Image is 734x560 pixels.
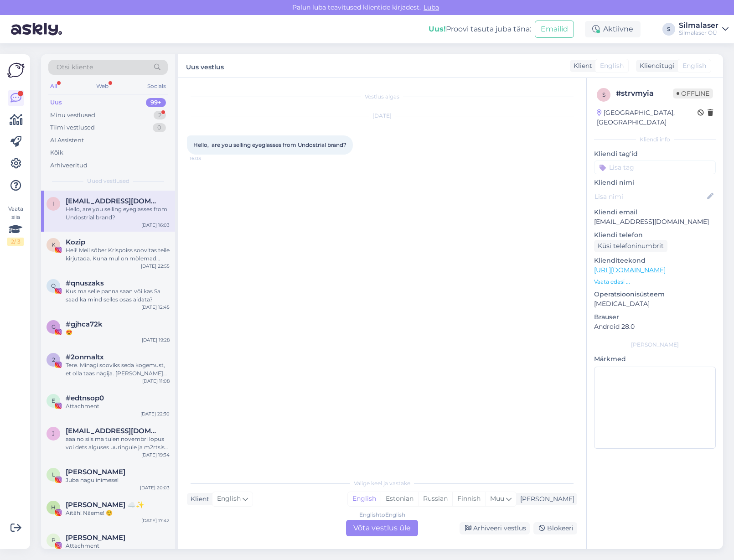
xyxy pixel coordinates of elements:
p: Vaata edasi ... [594,278,716,286]
div: [PERSON_NAME] [517,494,574,504]
a: [URL][DOMAIN_NAME] [594,266,666,274]
div: AI Assistent [50,136,84,145]
div: Juba nagu inimesel [66,476,170,484]
div: Attachment [66,542,170,550]
div: All [48,80,59,92]
span: Otsi kliente [57,62,93,72]
div: Blokeeri [533,522,577,534]
div: English to English [359,511,405,519]
div: [DATE] 17:42 [141,517,170,524]
div: Silmalaser OÜ [679,29,718,36]
div: [DATE] [187,112,577,120]
span: q [51,282,56,289]
div: Aitäh! Näeme! ☺️ [66,509,170,517]
div: Uus [50,98,62,107]
span: I [52,200,54,207]
span: Hello, are you selling eyeglasses from Undostrial brand? [193,141,346,148]
div: [DATE] 12:45 [141,304,170,311]
span: Uued vestlused [87,177,129,185]
div: Aktiivne [585,21,641,37]
span: English [682,61,706,71]
img: Askly Logo [7,62,25,79]
p: Kliendi nimi [594,178,716,187]
span: #gjhca72k [66,320,103,328]
div: [DATE] 11:08 [142,378,170,384]
div: # strvmyia [616,88,673,99]
div: 2 / 3 [7,238,24,246]
p: Kliendi tag'id [594,149,716,159]
div: Kus ma selle panna saan või kas Sa saad ka mind selles osas aidata? [66,287,170,304]
div: [DATE] 22:55 [141,263,170,270]
div: aaa no siis ma tulen novembri lopus voi dets alguses uuringule ja m2rtsis opile kui silm lubab . ... [66,435,170,451]
span: #qnuszaks [66,279,104,287]
span: L [52,471,55,478]
button: Emailid [535,21,574,38]
span: Lisabet Loigu [66,468,125,476]
p: Märkmed [594,354,716,364]
div: Russian [418,492,452,506]
b: Uus! [429,25,446,33]
div: [DATE] 19:34 [141,451,170,458]
div: Arhiveeri vestlus [460,522,530,534]
div: Web [94,80,110,92]
span: English [217,494,241,504]
div: [GEOGRAPHIC_DATA], [GEOGRAPHIC_DATA] [597,108,698,127]
div: Klient [187,494,209,504]
span: Ingalikhalil@gmail.com [66,197,160,205]
input: Lisa tag [594,161,716,174]
div: Attachment [66,402,170,410]
div: 0 [153,123,166,132]
div: Silmalaser [679,22,718,29]
div: Minu vestlused [50,111,95,120]
div: [DATE] 16:03 [141,222,170,228]
span: h [51,504,56,511]
div: [PERSON_NAME] [594,341,716,349]
span: Luba [421,3,442,11]
div: Finnish [452,492,485,506]
p: Klienditeekond [594,256,716,265]
span: e [52,397,55,404]
label: Uus vestlus [186,60,224,72]
span: helen ☁️✨ [66,501,145,509]
div: 2 [154,111,166,120]
div: 😍 [66,328,170,337]
span: g [52,323,56,330]
p: [MEDICAL_DATA] [594,299,716,309]
span: jasmine.mahov@gmail.com [66,427,160,435]
div: Hello, are you selling eyeglasses from Undostrial brand? [66,205,170,222]
p: Android 28.0 [594,322,716,332]
div: Heii! Meil sõber Krispoiss soovitas teile kirjutada. Kuna mul on mõlemad silmad -5 kanti, siis mõ... [66,246,170,263]
p: Brauser [594,312,716,322]
span: 2 [52,356,55,363]
div: Proovi tasuta juba täna: [429,24,531,35]
span: j [52,430,55,437]
span: 16:03 [190,155,224,162]
a: SilmalaserSilmalaser OÜ [679,22,729,36]
div: Võta vestlus üle [346,520,418,536]
div: Klient [570,61,592,71]
div: Tiimi vestlused [50,123,95,132]
div: Arhiveeritud [50,161,88,170]
span: #edtnsop0 [66,394,104,402]
span: pauline lotta [66,534,125,542]
div: Kliendi info [594,135,716,144]
div: Vaata siia [7,205,24,246]
div: Estonian [381,492,418,506]
p: [EMAIL_ADDRESS][DOMAIN_NAME] [594,217,716,227]
span: p [52,537,56,544]
div: [DATE] 19:28 [142,337,170,343]
input: Lisa nimi [594,192,705,202]
div: Küsi telefoninumbrit [594,240,667,252]
span: Kozip [66,238,85,246]
p: Kliendi email [594,207,716,217]
span: English [600,61,624,71]
div: Vestlus algas [187,93,577,101]
p: Operatsioonisüsteem [594,290,716,299]
span: Muu [490,494,504,503]
div: 99+ [146,98,166,107]
div: [DATE] 22:30 [140,410,170,417]
div: Tere. Minagi sooviks seda kogemust, et olla taas nägija. [PERSON_NAME] alates neljandast klassist... [66,361,170,378]
span: s [602,91,605,98]
div: [DATE] 20:03 [140,484,170,491]
div: Valige keel ja vastake [187,479,577,487]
